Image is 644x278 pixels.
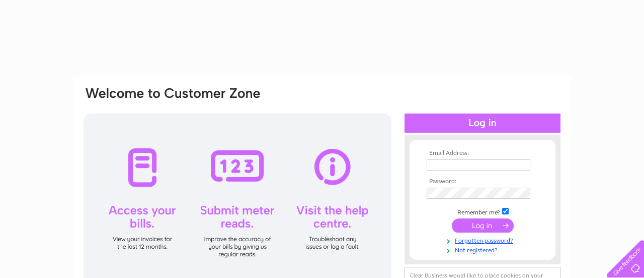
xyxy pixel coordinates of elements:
a: Not registered? [427,245,541,254]
a: Forgotten password? [427,235,541,245]
input: Submit [452,218,514,233]
td: Remember me? [424,206,541,216]
th: Email Address: [424,150,541,157]
th: Password: [424,178,541,185]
